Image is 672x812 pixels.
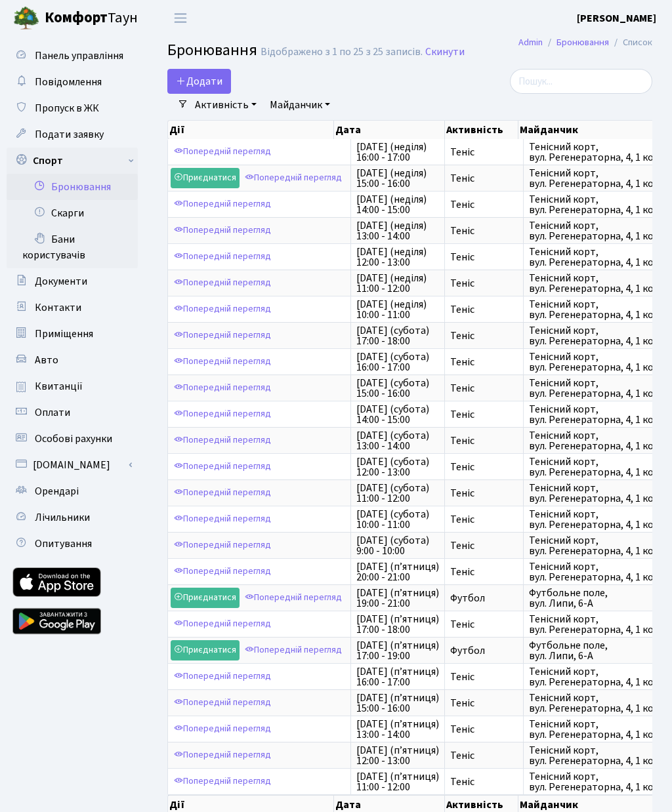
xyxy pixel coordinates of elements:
[356,693,439,714] span: [DATE] (п’ятниця) 15:00 - 16:00
[450,724,518,735] span: Теніс
[334,121,445,139] th: Дата
[35,327,93,341] span: Приміщення
[450,252,518,262] span: Теніс
[171,457,274,477] a: Попередній перегляд
[171,194,274,214] a: Попередній перегляд
[7,504,138,531] a: Лічильники
[356,771,439,792] span: [DATE] (п’ятниця) 11:00 - 12:00
[7,268,138,294] a: Документи
[577,11,656,26] b: [PERSON_NAME]
[171,142,274,162] a: Попередній перегляд
[356,614,439,635] span: [DATE] (п’ятниця) 17:00 - 18:00
[7,200,138,226] a: Скарги
[35,274,87,289] span: Документи
[171,561,274,582] a: Попередній перегляд
[171,535,274,556] a: Попередній перегляд
[171,352,274,372] a: Попередній перегляд
[35,49,123,63] span: Панель управління
[450,409,518,420] span: Теніс
[450,593,518,603] span: Футбол
[609,35,652,50] li: Список
[167,39,257,62] span: Бронювання
[356,194,439,215] span: [DATE] (неділя) 14:00 - 15:00
[7,121,138,148] a: Подати заявку
[450,462,518,472] span: Теніс
[190,94,262,116] a: Активність
[356,666,439,687] span: [DATE] (п’ятниця) 16:00 - 17:00
[356,457,439,477] span: [DATE] (субота) 12:00 - 13:00
[241,640,345,660] a: Попередній перегляд
[35,101,99,115] span: Пропуск в ЖК
[356,220,439,241] span: [DATE] (неділя) 13:00 - 14:00
[450,567,518,577] span: Теніс
[356,273,439,294] span: [DATE] (неділя) 11:00 - 12:00
[7,426,138,452] a: Особові рахунки
[518,121,663,139] th: Майданчик
[171,378,274,398] a: Попередній перегляд
[7,321,138,347] a: Приміщення
[7,148,138,174] a: Спорт
[7,226,138,268] a: Бани користувачів
[356,247,439,268] span: [DATE] (неділя) 12:00 - 13:00
[7,531,138,557] a: Опитування
[7,452,138,478] a: [DOMAIN_NAME]
[450,514,518,525] span: Теніс
[35,353,58,367] span: Авто
[35,127,104,142] span: Подати заявку
[356,299,439,320] span: [DATE] (неділя) 10:00 - 11:00
[7,69,138,95] a: Повідомлення
[450,304,518,315] span: Теніс
[171,640,240,660] a: Приєднатися
[356,404,439,425] span: [DATE] (субота) 14:00 - 15:00
[171,771,274,792] a: Попередній перегляд
[171,483,274,503] a: Попередній перегляд
[35,432,112,446] span: Особові рахунки
[450,147,518,157] span: Теніс
[356,325,439,346] span: [DATE] (субота) 17:00 - 18:00
[7,174,138,200] a: Бронювання
[35,537,92,551] span: Опитування
[499,29,672,56] nav: breadcrumb
[450,750,518,761] span: Теніс
[356,430,439,451] span: [DATE] (субота) 13:00 - 14:00
[356,745,439,766] span: [DATE] (п’ятниця) 12:00 - 13:00
[241,588,345,608] a: Попередній перегляд
[450,488,518,498] span: Теніс
[35,75,102,89] span: Повідомлення
[7,294,138,321] a: Контакти
[168,121,334,139] th: Дії
[171,745,274,765] a: Попередній перегляд
[7,373,138,399] a: Квитанції
[45,7,138,30] span: Таун
[35,510,90,525] span: Лічильники
[167,69,231,94] button: Додати
[171,273,274,293] a: Попередній перегляд
[171,404,274,424] a: Попередній перегляд
[35,405,70,420] span: Оплати
[356,588,439,609] span: [DATE] (п’ятниця) 19:00 - 21:00
[7,478,138,504] a: Орендарі
[35,379,83,394] span: Квитанції
[171,666,274,687] a: Попередній перегляд
[171,299,274,319] a: Попередній перегляд
[7,95,138,121] a: Пропуск в ЖК
[356,378,439,399] span: [DATE] (субота) 15:00 - 16:00
[450,436,518,446] span: Теніс
[356,535,439,556] span: [DATE] (субота) 9:00 - 10:00
[171,588,240,608] a: Приєднатися
[45,7,108,28] b: Комфорт
[450,331,518,341] span: Теніс
[171,509,274,529] a: Попередній перегляд
[450,226,518,236] span: Теніс
[450,540,518,551] span: Теніс
[171,168,240,188] a: Приєднатися
[171,430,274,451] a: Попередній перегляд
[450,777,518,787] span: Теніс
[450,672,518,682] span: Теніс
[171,614,274,634] a: Попередній перегляд
[450,357,518,367] span: Теніс
[171,247,274,267] a: Попередній перегляд
[7,43,138,69] a: Панель управління
[450,383,518,394] span: Теніс
[425,46,465,58] a: Скинути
